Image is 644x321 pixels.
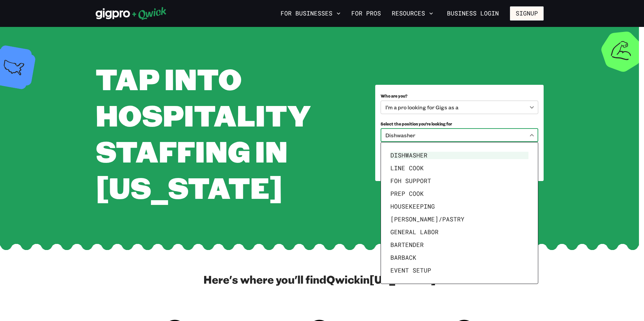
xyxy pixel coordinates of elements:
[388,149,531,162] li: Dishwasher
[388,187,531,200] li: Prep Cook
[388,200,531,213] li: Housekeeping
[388,264,531,277] li: Event Setup
[388,251,531,264] li: Barback
[388,239,531,251] li: Bartender
[388,175,531,187] li: FOH Support
[388,162,531,175] li: Line Cook
[388,226,531,239] li: General Labor
[388,213,531,226] li: [PERSON_NAME]/Pastry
